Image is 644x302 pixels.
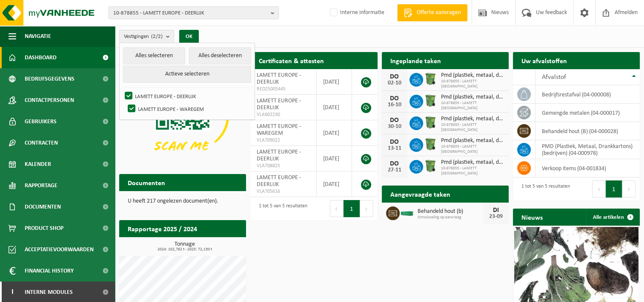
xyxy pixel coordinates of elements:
span: Contracten [25,132,58,154]
img: WB-0370-HPE-GN-50 [423,93,438,108]
span: Financial History [25,260,74,282]
div: 13-11 [386,145,403,151]
span: VLA902230 [257,111,309,118]
span: LAMETT EUROPE - WAREGEM [257,123,301,136]
span: Kalender [25,154,51,175]
span: Contactpersonen [25,90,74,111]
div: 30-10 [386,124,403,130]
span: LAMETT EUROPE - DEERLIJK [257,72,301,85]
button: Next [622,180,635,197]
td: PMD (Plastiek, Metaal, Drankkartons) (bedrijven) (04-000978) [535,140,640,159]
td: verkoop items (04-001834) [535,159,640,177]
h2: Rapportage 2025 / 2024 [119,220,206,237]
button: OK [179,30,199,44]
div: 1 tot 5 van 5 resultaten [255,199,307,218]
h2: Aangevraagde taken [382,186,459,202]
img: WB-0370-HPE-GN-50 [423,159,438,173]
span: Rapportage [25,175,57,196]
count: (2/2) [151,34,163,39]
h2: Ingeplande taken [382,52,449,69]
label: LAMETT EUROPE - DEERLIJK [123,90,251,102]
label: Interne informatie [328,6,384,19]
div: 1 tot 5 van 5 resultaten [517,180,570,198]
button: Alles selecteren [123,47,185,64]
div: 16-10 [386,102,403,108]
button: Previous [592,180,606,197]
div: DI [487,207,504,214]
p: U heeft 217 ongelezen document(en). [128,198,238,204]
td: [DATE] [317,120,352,146]
h2: Uw afvalstoffen [513,52,575,69]
img: HK-XC-20-GN-00 [400,209,414,216]
div: 27-11 [386,167,403,173]
td: gemengde metalen (04-000017) [535,104,640,122]
td: behandeld hout (B) (04-000028) [535,122,640,140]
span: 10-878855 - LAMETT [GEOGRAPHIC_DATA] [441,166,504,176]
button: 10-878855 - LAMETT EUROPE - DEERLIJK [109,6,279,19]
div: 23-09 [487,214,504,220]
span: Bedrijfsgegevens [25,68,74,90]
div: DO [386,95,403,102]
div: DO [386,117,403,124]
span: Vestigingen [124,30,163,43]
span: Pmd (plastiek, metaal, drankkartons) (bedrijven) [441,159,504,166]
a: Alle artikelen [586,209,639,226]
span: 2024: 102,782 t - 2025: 72,130 t [123,247,246,252]
span: LAMETT EUROPE - DEERLIJK [257,149,301,162]
span: Dashboard [25,47,57,68]
h2: Certificaten & attesten [250,52,332,69]
span: LAMETT EUROPE - DEERLIJK [257,174,301,188]
span: 10-878855 - LAMETT EUROPE - DEERLIJK [113,7,267,20]
td: [DATE] [317,171,352,197]
div: DO [386,160,403,167]
span: LAMETT EUROPE - DEERLIJK [257,98,301,111]
button: Vestigingen(2/2) [119,30,174,43]
img: WB-0370-HPE-GN-50 [423,72,438,86]
div: DO [386,73,403,80]
label: LAMETT EUROPE - WAREGEM [126,102,251,115]
td: [DATE] [317,95,352,120]
span: Omwisseling op aanvraag [418,215,483,220]
td: bedrijfsrestafval (04-000008) [535,85,640,104]
td: [DATE] [317,69,352,95]
button: 1 [343,200,360,217]
a: Offerte aanvragen [397,4,467,21]
span: 10-878855 - LAMETT [GEOGRAPHIC_DATA] [441,122,504,133]
button: Previous [330,200,343,217]
h2: Nieuws [513,209,551,225]
span: VLA709022 [257,137,309,144]
span: 10-878855 - LAMETT [GEOGRAPHIC_DATA] [441,144,504,154]
img: WB-0370-HPE-GN-50 [423,137,438,151]
span: Offerte aanvragen [415,9,463,17]
span: Pmd (plastiek, metaal, drankkartons) (bedrijven) [441,94,504,101]
span: Gebruikers [25,111,57,132]
span: Documenten [25,196,61,218]
button: Alles deselecteren [189,47,251,64]
button: Next [360,200,373,217]
img: WB-0370-HPE-GN-50 [423,115,438,130]
span: RED25005445 [257,86,309,93]
span: Behandeld hout (b) [418,208,483,215]
span: Product Shop [25,218,63,239]
button: 1 [606,180,622,197]
span: Pmd (plastiek, metaal, drankkartons) (bedrijven) [441,72,504,79]
span: VLA705616 [257,188,309,195]
a: Bekijk rapportage [183,237,245,254]
div: 02-10 [386,80,403,86]
div: DO [386,139,403,145]
span: 10-878855 - LAMETT [GEOGRAPHIC_DATA] [441,101,504,111]
span: Pmd (plastiek, metaal, drankkartons) (bedrijven) [441,137,504,144]
span: Afvalstof [542,74,566,81]
span: VLA708825 [257,163,309,169]
span: Acceptatievoorwaarden [25,239,94,260]
span: Pmd (plastiek, metaal, drankkartons) (bedrijven) [441,116,504,122]
span: Navigatie [25,26,51,47]
span: 10-878855 - LAMETT [GEOGRAPHIC_DATA] [441,79,504,89]
button: Actieve selecteren [123,66,251,83]
td: [DATE] [317,146,352,171]
h2: Documenten [119,174,174,191]
h3: Tonnage [123,241,246,252]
